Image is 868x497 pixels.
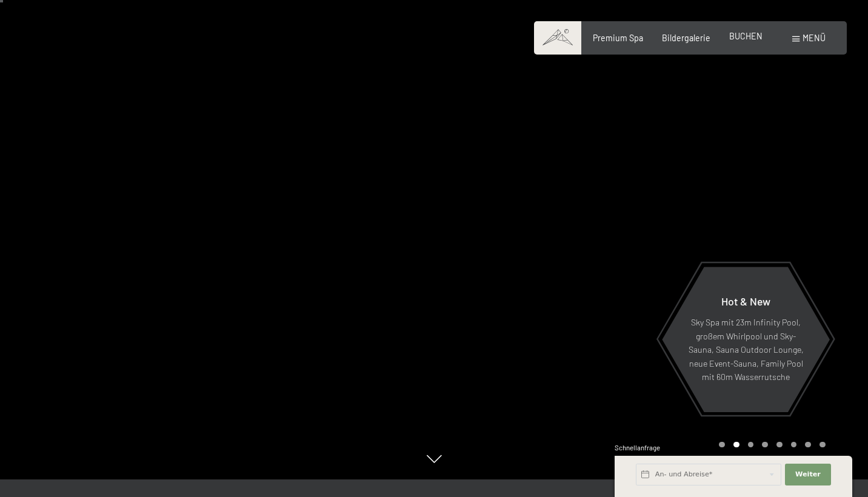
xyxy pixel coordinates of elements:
div: Carousel Pagination [715,442,825,448]
div: Carousel Page 4 [762,442,768,448]
span: Weiter [795,470,821,479]
button: Weiter [785,464,831,485]
span: Menü [803,33,826,43]
div: Carousel Page 2 (Current Slide) [733,442,739,448]
a: Bildergalerie [662,33,710,43]
a: BUCHEN [729,31,763,41]
span: Hot & New [721,295,770,308]
div: Carousel Page 1 [719,442,725,448]
a: Premium Spa [593,33,643,43]
div: Carousel Page 3 [748,442,754,448]
div: Carousel Page 7 [805,442,811,448]
p: Sky Spa mit 23m Infinity Pool, großem Whirlpool und Sky-Sauna, Sauna Outdoor Lounge, neue Event-S... [688,316,804,384]
span: Schnellanfrage [615,444,660,452]
div: Carousel Page 5 [776,442,783,448]
a: Hot & New Sky Spa mit 23m Infinity Pool, großem Whirlpool und Sky-Sauna, Sauna Outdoor Lounge, ne... [661,266,830,413]
div: Carousel Page 8 [820,442,826,448]
div: Carousel Page 6 [791,442,797,448]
